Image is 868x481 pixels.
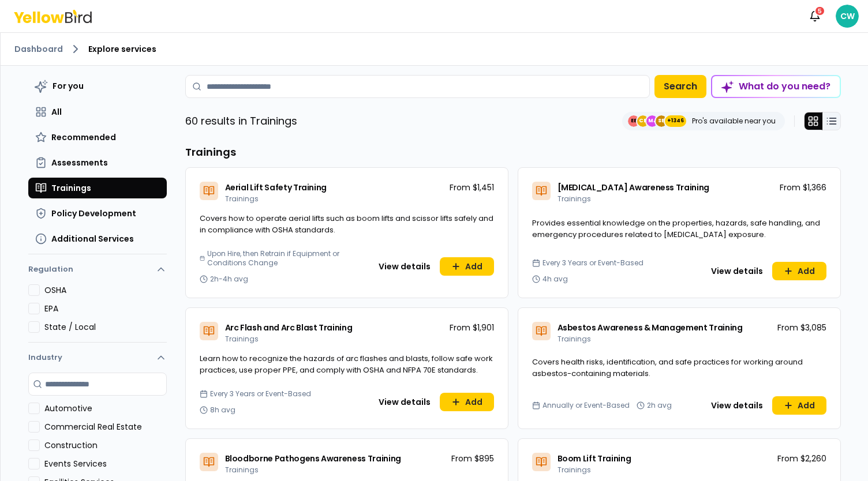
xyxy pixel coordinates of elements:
span: Provides essential knowledge on the properties, hazards, safe handling, and emergency procedures ... [532,217,820,240]
nav: breadcrumb [14,42,854,56]
span: Explore services [88,43,156,55]
h3: Trainings [185,144,841,160]
span: 4h avg [542,275,568,284]
span: +1346 [667,115,684,127]
span: 8h avg [210,405,235,415]
label: Events Services [44,458,167,469]
span: Covers health risks, identification, and safe practices for working around asbestos-containing ma... [532,356,803,379]
button: Industry [28,343,167,373]
span: Aerial Lift Safety Training [225,182,327,193]
a: Dashboard [14,43,63,55]
span: Asbestos Awareness & Management Training [558,322,743,333]
span: 2h avg [647,401,672,410]
button: 5 [803,5,826,28]
span: Learn how to recognize the hazards of arc flashes and blasts, follow safe work practices, use pro... [200,353,493,375]
button: Trainings [28,178,167,198]
span: Trainings [225,194,259,204]
label: Automotive [44,403,167,414]
span: Arc Flash and Arc Blast Training [225,322,353,333]
span: CE [637,115,649,127]
span: Trainings [558,465,591,475]
span: 2h-4h avg [210,275,248,284]
button: All [28,102,167,122]
span: [MEDICAL_DATA] Awareness Training [558,182,709,193]
div: Regulation [28,284,167,342]
span: Annually or Event-Based [542,401,630,410]
span: Policy Development [51,208,136,219]
button: Add [440,257,494,276]
span: Covers how to operate aerial lifts such as boom lifts and scissor lifts safely and in compliance ... [200,213,493,235]
p: From $2,260 [777,453,826,464]
p: From $3,085 [777,322,826,333]
button: Add [772,262,826,280]
p: From $895 [451,453,494,464]
button: Recommended [28,127,167,148]
span: All [51,106,62,118]
label: Construction [44,439,167,451]
button: What do you need? [711,75,841,98]
label: EPA [44,303,167,314]
button: Assessments [28,152,167,173]
span: Every 3 Years or Event-Based [542,258,643,268]
div: 5 [814,6,825,16]
button: Regulation [28,259,167,284]
p: From $1,451 [450,182,494,193]
span: CW [836,5,859,28]
p: From $1,366 [780,182,826,193]
button: Additional Services [28,228,167,249]
label: Commercial Real Estate [44,421,167,433]
span: EE [628,115,639,127]
button: View details [704,262,770,280]
span: Upon Hire, then Retrain if Equipment or Conditions Change [207,249,342,268]
span: Assessments [51,157,108,168]
span: Trainings [558,194,591,204]
span: Trainings [225,334,259,344]
span: MJ [646,115,658,127]
span: Trainings [225,465,259,475]
span: Bloodborne Pathogens Awareness Training [225,453,401,464]
span: Every 3 Years or Event-Based [210,389,311,399]
p: 60 results in Trainings [185,113,297,129]
button: Add [772,396,826,415]
label: OSHA [44,284,167,296]
button: Policy Development [28,203,167,224]
button: View details [372,257,437,276]
span: Recommended [51,131,116,143]
span: Trainings [558,334,591,344]
p: From $1,901 [450,322,494,333]
button: View details [372,393,437,411]
span: SE [656,115,667,127]
label: State / Local [44,321,167,333]
p: Pro's available near you [692,117,776,126]
span: Trainings [51,182,91,194]
div: What do you need? [712,76,840,97]
span: Boom Lift Training [558,453,631,464]
span: Additional Services [51,233,134,245]
button: Add [440,393,494,411]
button: View details [704,396,770,415]
span: For you [53,80,84,92]
button: Search [654,75,706,98]
button: For you [28,75,167,97]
